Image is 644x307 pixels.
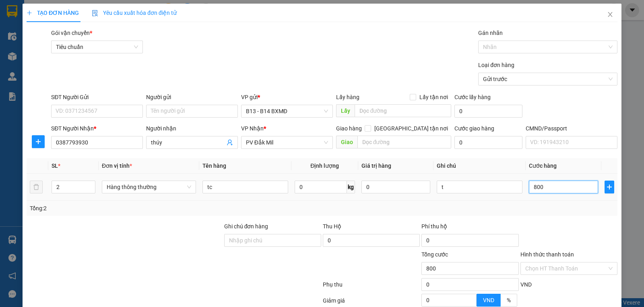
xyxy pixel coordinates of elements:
[227,139,233,146] span: user-add
[107,181,191,193] span: Hàng thông thường
[437,181,522,193] input: Ghi Chú
[8,18,19,38] img: logo
[336,125,362,132] span: Giao hàng
[27,10,79,16] span: TẠO ĐƠN HÀNG
[336,94,359,100] span: Lấy hàng
[454,125,494,132] label: Cước giao hàng
[454,136,522,149] input: Cước giao hàng
[81,56,101,61] span: PV Đắk Mil
[76,36,114,42] span: 15:43:13 [DATE]
[92,10,98,16] img: icon
[454,94,491,100] label: Cước lấy hàng
[607,11,613,18] span: close
[146,93,238,102] div: Người gửi
[347,181,355,193] span: kg
[507,297,511,303] span: %
[56,41,138,53] span: Tiêu chuẩn
[357,136,452,148] input: Dọc đường
[32,138,44,145] span: plus
[421,251,448,258] span: Tổng cước
[202,181,288,193] input: VD: Bàn, Ghế
[421,222,518,234] div: Phí thu hộ
[520,251,574,258] label: Hình thức thanh toán
[336,136,357,148] span: Giao
[62,56,74,67] span: Nơi nhận:
[146,124,238,133] div: Người nhận
[336,104,355,117] span: Lấy
[28,48,93,54] strong: BIÊN NHẬN GỬI HÀNG HOÁ
[454,105,522,118] input: Cước lấy hàng
[433,158,526,174] th: Ghi chú
[323,223,341,230] span: Thu Hộ
[246,105,328,117] span: B13 - B14 BXMĐ
[355,104,452,117] input: Dọc đường
[51,93,143,102] div: SĐT Người Gửi
[478,30,503,36] label: Gán nhãn
[51,124,143,133] div: SĐT Người Nhận
[599,4,621,26] button: Close
[21,13,65,43] strong: CÔNG TY TNHH [GEOGRAPHIC_DATA] 214 QL13 - P.26 - Q.BÌNH THẠNH - TP HCM 1900888606
[27,10,32,16] span: plus
[605,181,614,193] button: plus
[361,163,391,169] span: Giá trị hàng
[529,163,557,169] span: Cước hàng
[8,56,17,67] span: Nơi gửi:
[361,181,430,193] input: 0
[416,93,451,102] span: Lấy tận nơi
[483,73,613,85] span: Gửi trước
[51,30,92,36] span: Gói vận chuyển
[478,62,514,68] label: Loại đơn hàng
[72,30,114,36] span: B131408250686
[102,163,132,169] span: Đơn vị tính
[483,297,494,303] span: VND
[310,163,339,169] span: Định lượng
[241,125,264,132] span: VP Nhận
[224,223,268,230] label: Ghi chú đơn hàng
[605,184,614,190] span: plus
[30,204,249,213] div: Tổng: 2
[92,10,177,16] span: Yêu cầu xuất hóa đơn điện tử
[371,124,451,133] span: [GEOGRAPHIC_DATA] tận nơi
[52,163,58,169] span: SL
[520,281,532,288] span: VND
[246,136,328,148] span: PV Đắk Mil
[526,124,617,133] div: CMND/Passport
[224,234,321,247] input: Ghi chú đơn hàng
[32,135,45,148] button: plus
[322,280,421,294] div: Phụ thu
[202,163,226,169] span: Tên hàng
[241,93,333,102] div: VP gửi
[30,181,43,193] button: delete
